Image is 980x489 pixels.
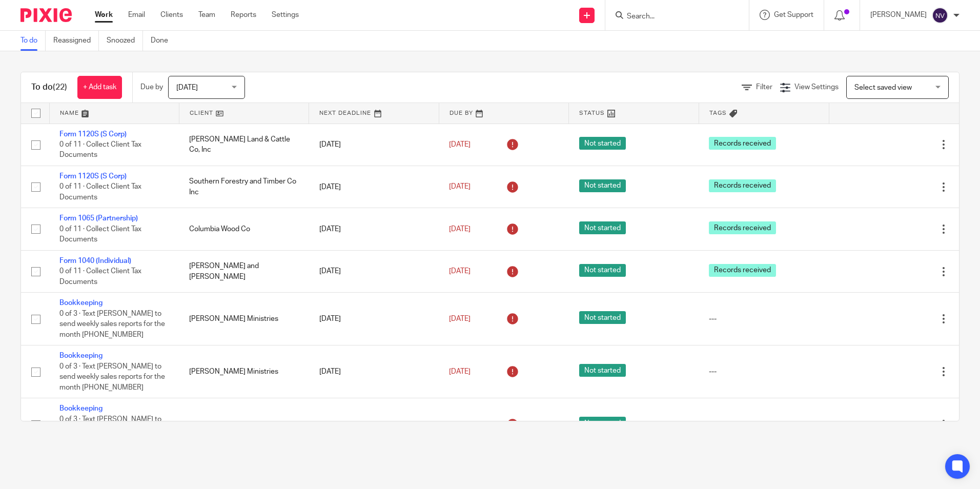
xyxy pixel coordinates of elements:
[709,221,776,234] span: Records received
[579,137,626,150] span: Not started
[756,84,772,91] span: Filter
[272,10,299,20] a: Settings
[140,82,163,92] p: Due by
[449,268,471,275] span: [DATE]
[309,345,439,398] td: [DATE]
[128,10,145,20] a: Email
[309,208,439,250] td: [DATE]
[309,293,439,345] td: [DATE]
[626,12,718,22] input: Search
[449,141,471,148] span: [DATE]
[709,366,819,377] div: ---
[309,250,439,292] td: [DATE]
[59,226,141,243] span: 0 of 11 · Collect Client Tax Documents
[179,398,309,451] td: [PERSON_NAME] Ministries
[179,208,309,250] td: Columbia Wood Co
[309,166,439,208] td: [DATE]
[151,31,176,51] a: Done
[59,352,103,359] a: Bookkeeping
[709,314,819,324] div: ---
[59,131,127,138] a: Form 1120S (S Corp)
[179,166,309,208] td: Southern Forestry and Timber Co Inc
[53,83,67,91] span: (22)
[59,416,165,444] span: 0 of 3 · Text [PERSON_NAME] to send weekly sales reports for the month [PHONE_NUMBER]
[579,311,626,324] span: Not started
[870,10,927,20] p: [PERSON_NAME]
[160,10,183,20] a: Clients
[579,221,626,234] span: Not started
[709,419,819,430] div: ---
[449,368,471,375] span: [DATE]
[579,364,626,377] span: Not started
[21,8,72,22] img: Pixie
[449,226,471,233] span: [DATE]
[854,84,912,91] span: Select saved view
[179,345,309,398] td: [PERSON_NAME] Ministries
[179,293,309,345] td: [PERSON_NAME] Ministries
[107,31,143,51] a: Snoozed
[176,84,198,91] span: [DATE]
[59,310,165,338] span: 0 of 3 · Text [PERSON_NAME] to send weekly sales reports for the month [PHONE_NUMBER]
[59,215,138,222] a: Form 1065 (Partnership)
[59,184,141,201] span: 0 of 11 · Collect Client Tax Documents
[932,7,948,24] img: svg%3E
[59,141,141,159] span: 0 of 11 · Collect Client Tax Documents
[198,10,215,20] a: Team
[579,179,626,192] span: Not started
[774,11,813,18] span: Get Support
[59,268,141,286] span: 0 of 11 · Collect Client Tax Documents
[709,264,776,277] span: Records received
[77,76,122,99] a: + Add task
[59,299,103,307] a: Bookkeeping
[59,405,103,412] a: Bookkeeping
[59,257,131,264] a: Form 1040 (Individual)
[579,264,626,277] span: Not started
[449,184,471,191] span: [DATE]
[59,173,127,180] a: Form 1120S (S Corp)
[709,179,776,192] span: Records received
[709,110,727,116] span: Tags
[579,417,626,430] span: Not started
[231,10,256,20] a: Reports
[31,82,67,93] h1: To do
[53,31,99,51] a: Reassigned
[794,84,839,91] span: View Settings
[95,10,113,20] a: Work
[309,124,439,166] td: [DATE]
[21,31,46,51] a: To do
[179,124,309,166] td: [PERSON_NAME] Land & Cattle Co, Inc
[709,137,776,150] span: Records received
[59,363,165,391] span: 0 of 3 · Text [PERSON_NAME] to send weekly sales reports for the month [PHONE_NUMBER]
[449,315,471,322] span: [DATE]
[309,398,439,451] td: [DATE]
[179,250,309,292] td: [PERSON_NAME] and [PERSON_NAME]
